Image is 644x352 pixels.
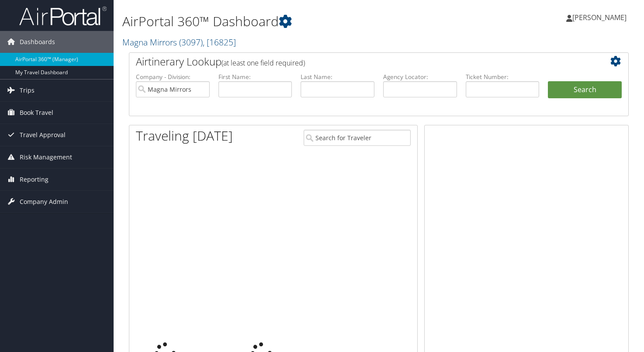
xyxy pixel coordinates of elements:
[122,36,236,48] a: Magna Mirrors
[20,146,72,168] span: Risk Management
[136,127,233,145] h1: Traveling [DATE]
[136,54,580,69] h2: Airtinerary Lookup
[179,36,203,48] span: ( 3097 )
[466,72,540,81] label: Ticket Number:
[20,124,66,146] span: Travel Approval
[301,72,374,81] label: Last Name:
[122,12,464,31] h1: AirPortal 360™ Dashboard
[548,81,622,99] button: Search
[20,31,55,53] span: Dashboards
[304,130,411,146] input: Search for Traveler
[20,191,68,213] span: Company Admin
[136,72,210,81] label: Company - Division:
[20,79,35,101] span: Trips
[19,6,107,26] img: airportal-logo.png
[383,72,457,81] label: Agency Locator:
[572,13,627,22] span: [PERSON_NAME]
[20,169,48,190] span: Reporting
[20,102,53,124] span: Book Travel
[218,72,292,81] label: First Name:
[566,4,635,31] a: [PERSON_NAME]
[203,36,236,48] span: , [ 16825 ]
[222,58,305,68] span: (at least one field required)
